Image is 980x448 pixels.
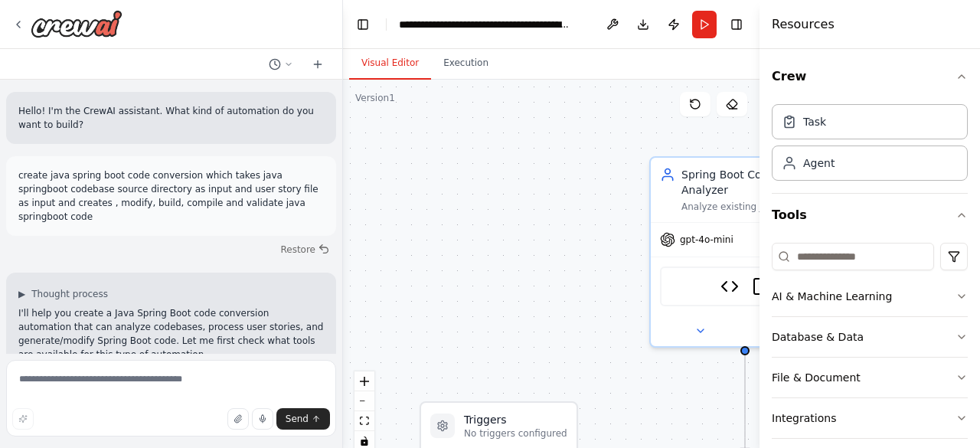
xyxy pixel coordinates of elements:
[355,92,395,104] div: Version 1
[399,17,571,32] nav: breadcrumb
[252,408,273,430] button: Click to speak your automation idea
[354,411,374,431] button: fit view
[772,317,968,357] button: Database & Data
[726,14,747,35] button: Hide right sidebar
[772,15,835,34] h4: Resources
[12,408,34,430] button: Improve this prompt
[31,288,108,300] span: Thought process
[772,370,861,385] div: File & Document
[464,412,567,427] h3: Triggers
[803,155,835,171] div: Agent
[18,104,324,132] p: Hello! I'm the CrewAI assistant. What kind of automation do you want to build?
[649,156,841,348] div: Spring Boot Codebase AnalyzerAnalyze existing Java Spring Boot codebases to understand project st...
[18,288,108,300] button: ▶Thought process
[681,167,830,198] div: Spring Boot Codebase Analyzer
[18,306,324,361] p: I'll help you create a Java Spring Boot code conversion automation that can analyze codebases, pr...
[274,239,336,260] button: Restore
[349,47,431,80] button: Visual Editor
[772,98,968,193] div: Crew
[803,114,826,129] div: Task
[772,358,968,397] button: File & Document
[720,277,739,296] img: Spring Boot Project Analyzer
[772,289,892,304] div: AI & Machine Learning
[276,408,330,430] button: Send
[772,398,968,438] button: Integrations
[751,277,769,296] img: FileReadTool
[464,427,567,440] p: No triggers configured
[680,234,733,246] span: gpt-4o-mini
[263,55,299,74] button: Switch to previous chat
[746,322,833,340] button: Open in side panel
[772,55,968,98] button: Crew
[431,47,501,80] button: Execution
[772,410,836,426] div: Integrations
[18,168,324,224] p: create java spring boot code conversion which takes java springboot codebase source directory as ...
[31,10,122,38] img: Logo
[18,288,25,300] span: ▶
[227,408,249,430] button: Upload files
[772,194,968,237] button: Tools
[354,391,374,411] button: zoom out
[352,14,374,35] button: Hide left sidebar
[772,329,864,345] div: Database & Data
[305,55,330,74] button: Start a new chat
[681,201,830,213] div: Analyze existing Java Spring Boot codebases to understand project structure, dependencies, entiti...
[772,276,968,316] button: AI & Machine Learning
[354,371,374,391] button: zoom in
[286,413,309,425] span: Send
